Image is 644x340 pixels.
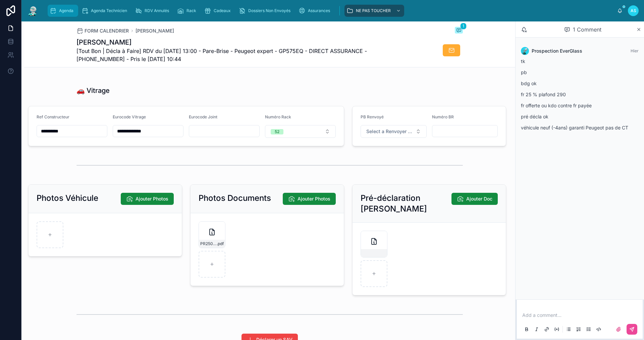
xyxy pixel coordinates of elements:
span: Numéro BR [432,114,454,119]
div: scrollable content [44,3,617,18]
p: véhicule neuf (-4ans) garanti Peugeot pas de CT [521,124,639,131]
span: PB Renvoyé [361,114,384,119]
p: pb [521,69,639,76]
span: Select a Renvoyer Vitrage [366,128,413,135]
p: fr 25 % plafond 290 [521,91,639,98]
span: 1 Comment [573,25,601,34]
p: fr offerte ou kdo contre fr payée [521,102,639,109]
span: AS [631,8,636,13]
span: PR2509-1710 [200,241,217,246]
button: 1 [455,27,463,35]
span: Eurocode Joint [189,114,217,119]
button: Select Button [265,125,336,138]
span: Agenda Technicien [91,8,127,13]
a: Assurances [297,5,335,17]
span: RDV Annulés [145,8,169,13]
span: Agenda [59,8,73,13]
a: NE PAS TOUCHER [344,5,404,17]
span: Prospection EverGlass [532,48,582,54]
p: tk [521,58,639,65]
h2: Photos Documents [199,193,271,204]
span: NE PAS TOUCHER [356,8,391,13]
span: .pdf [217,241,224,246]
span: Ajouter Doc [466,195,492,202]
a: FORM CALENDRIER [76,27,129,34]
span: Dossiers Non Envoyés [248,8,290,13]
span: FORM CALENDRIER [85,27,129,34]
span: Ajouter Photos [298,195,330,202]
p: bdg ok [521,80,639,87]
a: Agenda Technicien [79,5,132,17]
span: Assurances [308,8,330,13]
a: Dossiers Non Envoyés [237,5,295,17]
a: RDV Annulés [133,5,174,17]
a: Rack [175,5,201,17]
h1: 🚗 Vitrage [76,86,110,95]
button: Ajouter Doc [451,193,498,205]
span: [Tout Bon | Décla à Faire] RDV du [DATE] 13:00 - Pare-Brise - Peugeot expert - GP575EQ - DIRECT A... [76,47,413,63]
span: Cadeaux [214,8,231,13]
span: Eurocode Vitrage [113,114,146,119]
span: Numéro Rack [265,114,291,119]
span: 1 [460,23,467,30]
span: Hier [631,48,639,53]
span: Ref Constructeur [37,114,69,119]
a: [PERSON_NAME] [136,27,174,34]
button: Select Button [361,125,427,138]
a: Agenda [48,5,78,17]
span: Ajouter Photos [136,195,168,202]
div: 52 [275,129,279,134]
span: Rack [186,8,196,13]
img: App logo [27,5,39,16]
button: Ajouter Photos [121,193,174,205]
a: Cadeaux [202,5,235,17]
p: pré décla ok [521,113,639,120]
h1: [PERSON_NAME] [76,38,413,47]
h2: Pré-déclaration [PERSON_NAME] [361,193,451,214]
h2: Photos Véhicule [37,193,98,204]
button: Ajouter Photos [283,193,336,205]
